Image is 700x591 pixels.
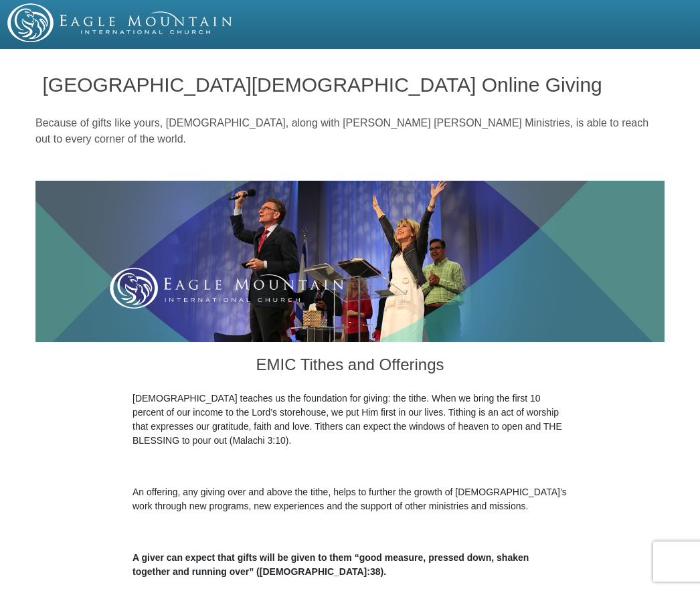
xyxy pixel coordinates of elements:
h1: [GEOGRAPHIC_DATA][DEMOGRAPHIC_DATA] Online Giving [43,74,658,96]
p: An offering, any giving over and above the tithe, helps to further the growth of [DEMOGRAPHIC_DAT... [133,485,567,513]
p: [DEMOGRAPHIC_DATA] teaches us the foundation for giving: the tithe. When we bring the first 10 pe... [133,392,567,448]
h3: EMIC Tithes and Offerings [133,342,567,392]
b: A giver can expect that gifts will be given to them “good measure, pressed down, shaken together ... [133,552,529,577]
img: EMIC [7,3,234,42]
p: Because of gifts like yours, [DEMOGRAPHIC_DATA], along with [PERSON_NAME] [PERSON_NAME] Ministrie... [35,115,665,147]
